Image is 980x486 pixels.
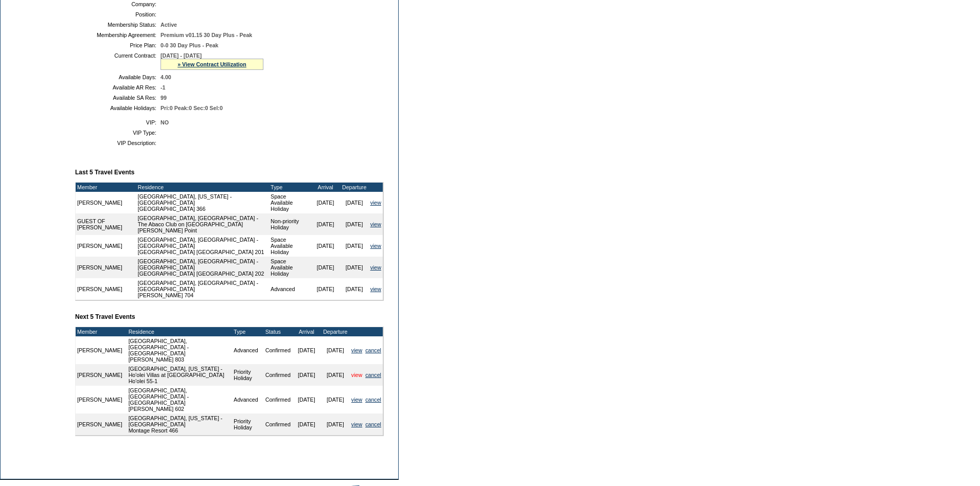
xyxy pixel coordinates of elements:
td: Company: [79,1,156,7]
a: view [370,221,381,227]
td: Confirmed [264,413,292,435]
td: VIP Type: [79,130,156,136]
td: [PERSON_NAME] [76,192,136,213]
td: Arrival [311,183,340,192]
span: 99 [161,95,167,101]
td: GUEST OF [PERSON_NAME] [76,213,136,235]
td: Available Holidays: [79,105,156,111]
td: Arrival [292,327,321,336]
td: Available AR Res: [79,84,156,91]
b: Next 5 Travel Events [75,313,135,320]
td: Departure [340,183,369,192]
td: [GEOGRAPHIC_DATA], [US_STATE] - [GEOGRAPHIC_DATA] [GEOGRAPHIC_DATA] 366 [136,192,269,213]
td: [GEOGRAPHIC_DATA], [GEOGRAPHIC_DATA] - [GEOGRAPHIC_DATA] [PERSON_NAME] 803 [127,336,233,364]
span: Premium v01.15 30 Day Plus - Peak [161,32,252,38]
td: Type [232,327,263,336]
a: cancel [365,397,381,403]
td: Status [264,327,292,336]
span: -1 [161,84,165,91]
td: [PERSON_NAME] [76,278,136,300]
td: [PERSON_NAME] [76,386,124,413]
td: Priority Holiday [232,364,263,386]
a: view [351,421,362,427]
td: [PERSON_NAME] [76,235,136,257]
td: [PERSON_NAME] [76,413,124,435]
span: 0-0 30 Day Plus - Peak [161,42,219,48]
td: Current Contract: [79,52,156,70]
td: [GEOGRAPHIC_DATA], [GEOGRAPHIC_DATA] - The Abaco Club on [GEOGRAPHIC_DATA] [PERSON_NAME] Point [136,213,269,235]
td: Member [76,327,124,336]
td: [DATE] [340,213,369,235]
td: Residence [136,183,269,192]
a: view [370,286,381,292]
td: Type [269,183,311,192]
td: [DATE] [292,413,321,435]
a: cancel [365,372,381,378]
td: [DATE] [292,336,321,364]
td: VIP: [79,119,156,125]
td: [DATE] [292,364,321,386]
td: [DATE] [321,413,350,435]
td: [GEOGRAPHIC_DATA], [US_STATE] - [GEOGRAPHIC_DATA] Montage Resort 466 [127,413,233,435]
td: [DATE] [311,257,340,278]
a: view [351,372,362,378]
span: [DATE] - [DATE] [161,52,202,59]
a: view [370,200,381,206]
span: Active [161,22,177,28]
td: [DATE] [311,278,340,300]
td: [GEOGRAPHIC_DATA], [GEOGRAPHIC_DATA] - [GEOGRAPHIC_DATA] [GEOGRAPHIC_DATA] [GEOGRAPHIC_DATA] 201 [136,235,269,257]
td: Space Available Holiday [269,257,311,278]
b: Last 5 Travel Events [75,169,134,176]
td: [DATE] [292,386,321,413]
td: [DATE] [321,364,350,386]
td: [DATE] [340,235,369,257]
a: view [351,397,362,403]
td: [DATE] [340,257,369,278]
td: Confirmed [264,336,292,364]
td: [GEOGRAPHIC_DATA], [US_STATE] - Ho'olei Villas at [GEOGRAPHIC_DATA] Ho'olei 55-1 [127,364,233,386]
span: Pri:0 Peak:0 Sec:0 Sel:0 [161,105,223,111]
td: [GEOGRAPHIC_DATA], [GEOGRAPHIC_DATA] - [GEOGRAPHIC_DATA] [GEOGRAPHIC_DATA] [GEOGRAPHIC_DATA] 202 [136,257,269,278]
a: view [351,347,362,353]
td: Residence [127,327,233,336]
td: [PERSON_NAME] [76,257,136,278]
td: Membership Status: [79,22,156,28]
td: [PERSON_NAME] [76,336,124,364]
td: [DATE] [321,386,350,413]
td: [PERSON_NAME] [76,364,124,386]
td: Confirmed [264,364,292,386]
td: [DATE] [340,278,369,300]
td: [DATE] [311,213,340,235]
a: » View Contract Utilization [177,61,246,67]
a: view [370,264,381,271]
td: Confirmed [264,386,292,413]
a: cancel [365,421,381,427]
td: Membership Agreement: [79,32,156,38]
td: Advanced [232,336,263,364]
td: Space Available Holiday [269,235,311,257]
td: [DATE] [321,336,350,364]
td: Advanced [269,278,311,300]
td: Available Days: [79,74,156,80]
td: Non-priority Holiday [269,213,311,235]
td: Member [76,183,136,192]
td: [DATE] [311,192,340,213]
td: Advanced [232,386,263,413]
a: cancel [365,347,381,353]
td: [DATE] [340,192,369,213]
td: Price Plan: [79,42,156,48]
td: Space Available Holiday [269,192,311,213]
td: [GEOGRAPHIC_DATA], [GEOGRAPHIC_DATA] - [GEOGRAPHIC_DATA] [PERSON_NAME] 602 [127,386,233,413]
td: Departure [321,327,350,336]
td: Priority Holiday [232,413,263,435]
span: 4.00 [161,74,171,80]
td: VIP Description: [79,140,156,146]
td: Available SA Res: [79,95,156,101]
td: [DATE] [311,235,340,257]
td: Position: [79,11,156,17]
span: NO [161,119,169,125]
td: [GEOGRAPHIC_DATA], [GEOGRAPHIC_DATA] - [GEOGRAPHIC_DATA] [PERSON_NAME] 704 [136,278,269,300]
a: view [370,243,381,249]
